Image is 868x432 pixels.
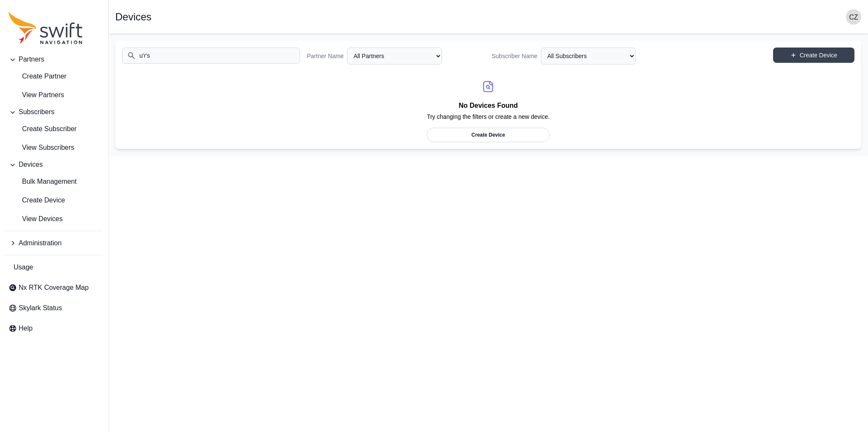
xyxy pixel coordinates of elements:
span: Administration [19,238,61,248]
span: Nx RTK Coverage Map [19,283,89,293]
span: Skylark Status [19,303,62,313]
a: Usage [5,259,103,276]
select: Partner Name [347,48,442,65]
a: Bulk Management [5,173,103,190]
span: View Devices [8,214,63,224]
span: Usage [14,262,33,272]
span: Devices [19,160,43,170]
span: Create Device [8,195,65,205]
select: Subscriber [541,48,636,65]
a: Create Device [773,48,854,63]
span: Subscribers [19,107,54,117]
label: Partner Name [307,52,344,60]
p: Try changing the filters or create a new device. [427,113,550,128]
button: Administration [5,235,103,252]
a: create-partner [5,68,103,85]
a: Help [5,320,103,337]
a: Skylark Status [5,300,103,317]
h2: No Devices Found [427,100,550,113]
span: View Partners [8,90,64,100]
a: Create Device [427,128,550,142]
a: View Partners [5,87,103,104]
button: Devices [5,156,103,173]
span: Create Partner [8,71,67,81]
a: View Subscribers [5,139,103,156]
input: Search [122,48,300,64]
button: Partners [5,51,103,68]
a: View Devices [5,210,103,227]
span: View Subscribers [8,143,74,153]
a: Nx RTK Coverage Map [5,279,103,296]
label: Subscriber Name [492,52,537,60]
span: Partners [19,54,44,65]
span: Bulk Management [8,177,77,187]
img: user photo [846,9,861,25]
button: Subscribers [5,104,103,121]
h1: Devices [115,12,151,22]
span: Help [19,323,33,334]
a: Create Subscriber [5,121,103,137]
a: Create Device [5,192,103,209]
span: Create Subscriber [8,124,77,134]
